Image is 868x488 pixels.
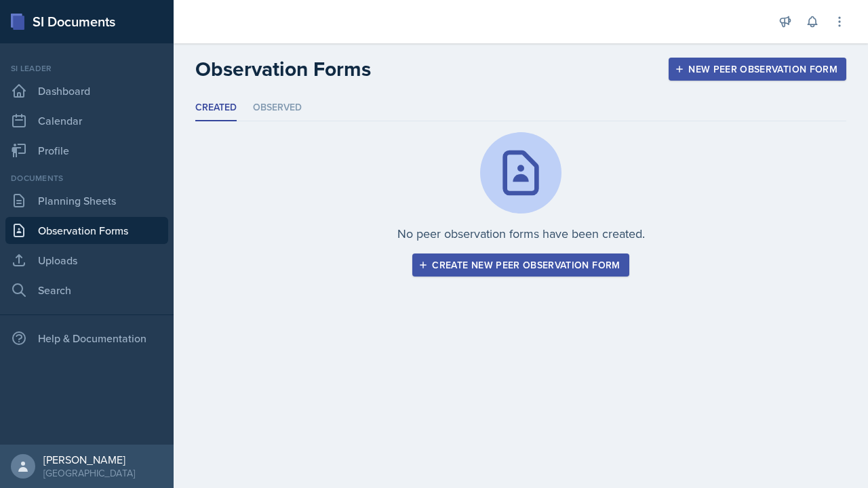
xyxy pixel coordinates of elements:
p: No peer observation forms have been created. [397,224,645,243]
div: [PERSON_NAME] [43,453,135,466]
div: New Peer Observation Form [677,64,837,75]
li: Created [195,95,237,121]
a: Dashboard [5,77,168,104]
div: Help & Documentation [5,325,168,352]
div: [GEOGRAPHIC_DATA] [43,466,135,480]
button: New Peer Observation Form [669,58,846,81]
a: Uploads [5,247,168,274]
h2: Observation Forms [195,57,371,81]
div: Create new peer observation form [421,260,620,270]
button: Create new peer observation form [412,253,629,277]
a: Search [5,277,168,304]
a: Profile [5,137,168,164]
a: Observation Forms [5,217,168,244]
div: Si leader [5,62,168,75]
li: Observed [253,95,302,121]
div: Documents [5,172,168,184]
a: Calendar [5,107,168,134]
a: Planning Sheets [5,187,168,214]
